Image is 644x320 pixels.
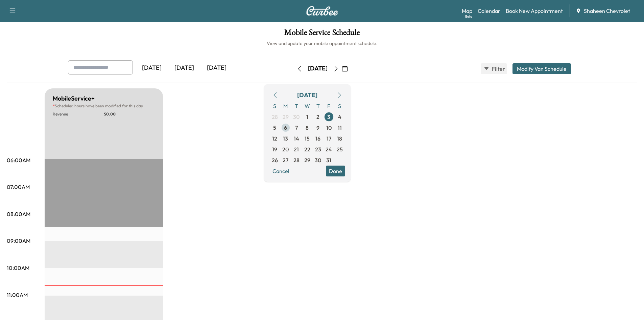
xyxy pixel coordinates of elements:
div: [DATE] [308,64,328,73]
span: 29 [304,156,310,164]
span: 6 [284,124,287,132]
span: 23 [315,145,321,153]
span: 30 [293,113,300,121]
span: 11 [338,124,342,132]
span: 22 [304,145,310,153]
p: 06:00AM [7,156,30,164]
span: S [334,101,345,111]
span: 20 [282,145,289,153]
img: Curbee Logo [306,6,338,16]
button: Cancel [269,166,292,176]
a: Calendar [478,7,500,15]
p: Revenue [53,111,104,117]
div: [DATE] [136,60,168,76]
button: Done [326,166,345,176]
p: 09:00AM [7,237,30,245]
span: 9 [316,124,319,132]
span: 29 [283,113,289,121]
a: MapBeta [462,7,472,15]
span: 5 [273,124,276,132]
span: 2 [316,113,319,121]
div: Beta [465,14,472,19]
span: 3 [327,113,330,121]
span: S [269,101,280,111]
h1: Mobile Service Schedule [7,28,637,40]
h6: View and update your mobile appointment schedule. [7,40,637,47]
span: 12 [272,134,277,143]
div: [DATE] [297,90,317,100]
span: W [302,101,313,111]
span: 18 [337,134,342,143]
span: Filter [492,65,504,73]
span: 1 [306,113,308,121]
span: F [324,101,334,111]
button: Modify Van Schedule [512,63,571,74]
button: Filter [481,63,507,74]
span: M [280,101,291,111]
p: 07:00AM [7,183,30,191]
span: 17 [327,134,331,143]
span: 7 [295,124,298,132]
span: 10 [326,124,332,132]
span: 14 [294,134,299,143]
span: 27 [283,156,288,164]
span: 28 [293,156,300,164]
p: $ 0.00 [104,111,155,117]
span: 25 [337,145,343,153]
span: 31 [326,156,331,164]
span: Shaheen Chevrolet [584,7,630,15]
div: [DATE] [200,60,233,76]
span: 21 [294,145,299,153]
span: 24 [326,145,332,153]
h5: MobileService+ [53,94,95,103]
span: 8 [306,124,309,132]
span: 30 [315,156,321,164]
p: 11:00AM [7,291,28,299]
p: Scheduled hours have been modified for this day [53,103,155,109]
div: [DATE] [168,60,200,76]
span: 4 [338,113,341,121]
span: 19 [272,145,277,153]
span: 16 [315,134,320,143]
span: T [313,101,324,111]
span: 13 [283,134,288,143]
a: Book New Appointment [506,7,563,15]
p: 08:00AM [7,210,30,218]
span: 15 [305,134,310,143]
span: T [291,101,302,111]
p: 10:00AM [7,264,29,272]
span: 28 [272,113,278,121]
span: 26 [272,156,278,164]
